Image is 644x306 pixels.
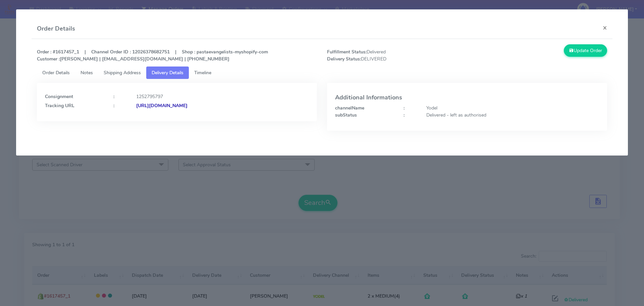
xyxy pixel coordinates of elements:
span: Shipping Address [104,70,141,76]
span: Delivery Details [152,70,183,76]
strong: channelName [335,105,364,111]
h4: Additional Informations [335,94,599,101]
span: Timeline [194,70,211,76]
span: Order Details [42,70,70,76]
strong: : [404,112,405,118]
strong: Tracking URL [45,102,74,109]
strong: Order : #1617457_1 | Channel Order ID : 12026378682751 | Shop : pastaevangelists-myshopify-com [P... [37,49,268,62]
div: Yodel [421,104,604,112]
div: 1252795797 [131,93,314,100]
ul: Tabs [37,67,607,79]
strong: [URL][DOMAIN_NAME] [136,102,187,109]
button: Close [597,19,612,37]
strong: : [113,102,114,109]
button: Update Order [564,44,607,57]
span: Delivered DELIVERED [322,48,467,62]
div: Delivered - left as authorised [421,112,604,119]
h4: Order Details [37,24,75,33]
strong: Consignment [45,93,73,100]
strong: subStatus [335,112,357,118]
strong: Customer : [37,56,60,62]
strong: Delivery Status: [327,56,361,62]
strong: : [113,93,114,100]
span: Notes [80,70,93,76]
strong: : [404,105,405,111]
strong: Fulfillment Status: [327,49,367,55]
